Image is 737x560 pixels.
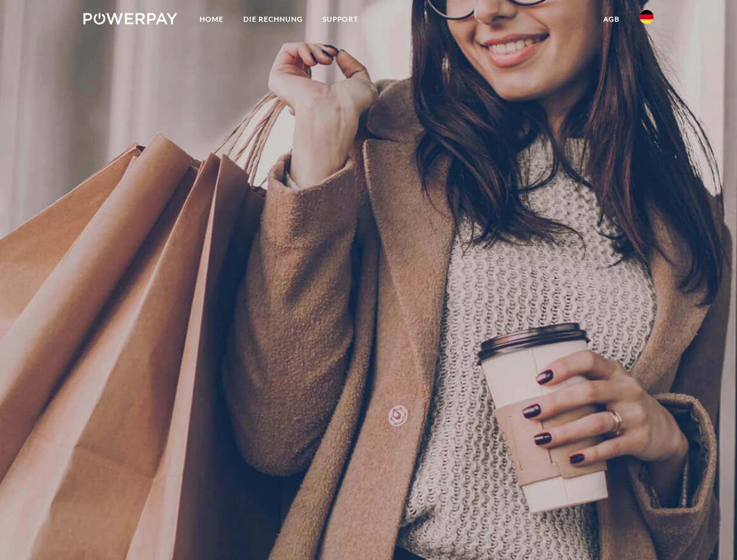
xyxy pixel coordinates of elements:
[190,9,233,30] a: Home
[233,9,313,30] a: DIE RECHNUNG
[83,13,177,24] img: logo-powerpay-white.svg
[593,9,630,30] a: agb
[640,10,654,24] img: de
[313,9,368,30] a: SUPPORT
